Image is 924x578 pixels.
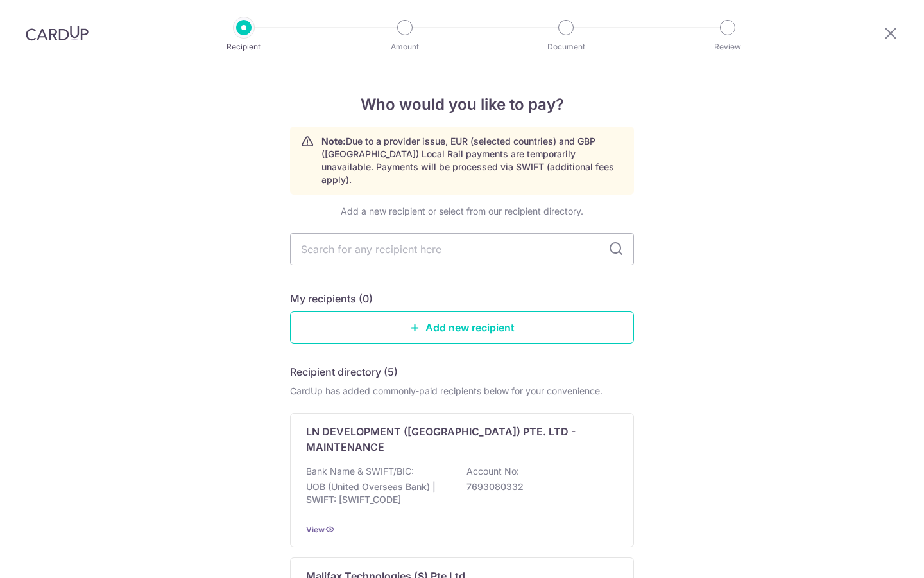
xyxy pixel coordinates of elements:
h5: My recipients (0) [290,291,373,306]
h4: Who would you like to pay? [290,93,634,116]
p: Bank Name & SWIFT/BIC: [306,465,414,478]
p: Recipient [196,40,291,53]
p: Amount [357,40,452,53]
img: CardUp [26,26,89,41]
a: Add new recipient [290,311,634,344]
h5: Recipient directory (5) [290,364,398,380]
iframe: Opens a widget where you can find more information [841,539,911,572]
a: View [306,525,325,534]
p: Review [680,40,775,53]
p: UOB (United Overseas Bank) | SWIFT: [SWIFT_CODE] [306,480,450,506]
strong: Note: [321,136,346,146]
p: Account No: [466,465,519,478]
div: CardUp has added commonly-paid recipients below for your convenience. [290,385,634,398]
p: Due to a provider issue, EUR (selected countries) and GBP ([GEOGRAPHIC_DATA]) Local Rail payments... [321,135,623,186]
p: Document [518,40,613,53]
div: Add a new recipient or select from our recipient directory. [290,205,634,218]
p: 7693080332 [466,480,610,493]
input: Search for any recipient here [290,233,634,265]
p: LN DEVELOPMENT ([GEOGRAPHIC_DATA]) PTE. LTD - MAINTENANCE [306,424,603,455]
